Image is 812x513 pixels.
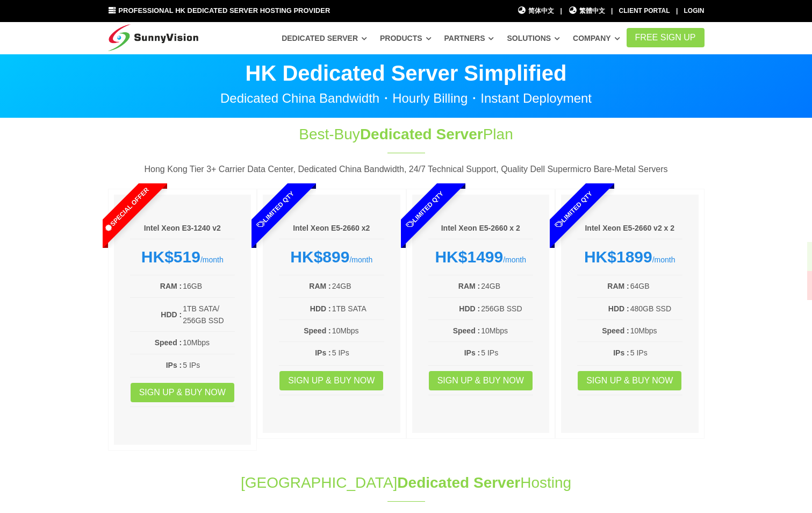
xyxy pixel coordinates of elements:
[130,223,235,234] h6: Intel Xeon E3-1240 v2
[676,6,678,16] li: |
[459,304,480,313] b: HDD :
[166,361,182,369] b: IPs :
[279,247,384,267] div: /month
[310,304,331,313] b: HDD :
[464,348,480,357] b: IPs :
[578,371,681,390] a: Sign up & Buy Now
[182,302,235,327] td: 1TB SATA/ 256GB SSD
[480,324,533,337] td: 10Mbps
[684,7,705,15] a: Login
[309,282,330,290] b: RAM :
[182,336,235,349] td: 10Mbps
[577,223,682,234] h6: Intel Xeon E5-2660 v2 x 2
[480,346,533,359] td: 5 IPs
[630,302,682,315] td: 480GB SSD
[627,28,705,47] a: FREE Sign Up
[480,280,533,293] td: 24GB
[360,126,483,142] span: Dedicated Server
[141,248,200,266] strong: HK$519
[131,383,234,402] a: Sign up & Buy Now
[379,165,470,255] span: Limited Qty
[290,248,349,266] strong: HK$899
[607,282,629,290] b: RAM :
[182,280,235,293] td: 16GB
[279,223,384,234] h6: Intel Xeon E5-2660 x2
[608,304,629,313] b: HDD :
[108,472,705,493] h1: [GEOGRAPHIC_DATA] Hosting
[428,223,534,234] h6: Intel Xeon E5-2660 x 2
[108,162,705,176] p: Hong Kong Tier 3+ Carrier Data Center, Dedicated China Bandwidth, 24/7 Technical Support, Quality...
[507,28,560,48] a: Solutions
[161,310,182,319] b: HDD :
[444,28,494,48] a: Partners
[602,326,629,335] b: Speed :
[435,248,503,266] strong: HK$1499
[81,165,171,255] span: Special Offer
[529,165,619,255] span: Limited Qty
[560,6,562,16] li: |
[584,248,652,266] strong: HK$1899
[453,326,480,335] b: Speed :
[630,346,682,359] td: 5 IPs
[380,28,432,48] a: Products
[231,165,321,255] span: Limited Qty
[279,371,383,390] a: Sign up & Buy Now
[304,326,331,335] b: Speed :
[630,324,682,337] td: 10Mbps
[428,247,534,267] div: /month
[282,28,367,48] a: Dedicated Server
[118,6,330,15] span: Professional HK Dedicated Server Hosting Provider
[108,62,705,84] p: HK Dedicated Server Simplified
[332,280,384,293] td: 24GB
[332,346,384,359] td: 5 IPs
[160,282,182,290] b: RAM :
[630,280,682,293] td: 64GB
[315,348,331,357] b: IPs :
[613,348,629,357] b: IPs :
[108,92,705,105] p: Dedicated China Bandwidth・Hourly Billing・Instant Deployment
[332,324,384,337] td: 10Mbps
[332,302,384,315] td: 1TB SATA
[573,28,620,48] a: Company
[480,302,533,315] td: 256GB SSD
[397,474,520,491] span: Dedicated Server
[619,7,670,15] a: Client Portal
[568,6,605,16] a: 繁體中文
[458,282,480,290] b: RAM :
[611,6,613,16] li: |
[518,6,555,16] a: 简体中文
[130,247,235,267] div: /month
[227,124,585,145] h1: Best-Buy Plan
[429,371,533,390] a: Sign up & Buy Now
[155,338,182,347] b: Speed :
[182,359,235,372] td: 5 IPs
[577,247,682,267] div: /month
